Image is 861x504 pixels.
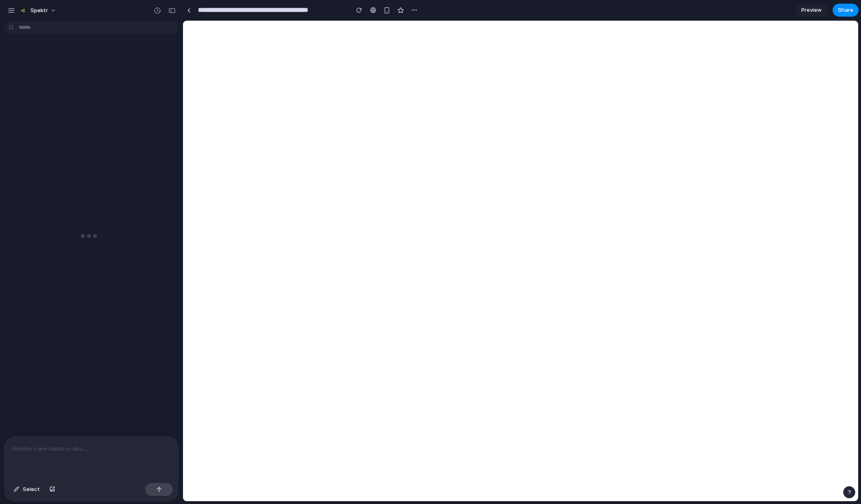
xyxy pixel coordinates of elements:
[16,4,60,17] button: Spektr
[30,6,48,15] span: Spektr
[23,485,40,493] span: Select
[833,4,859,17] button: Share
[838,6,853,14] span: Share
[10,483,44,496] button: Select
[801,6,822,14] span: Preview
[795,4,828,17] a: Preview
